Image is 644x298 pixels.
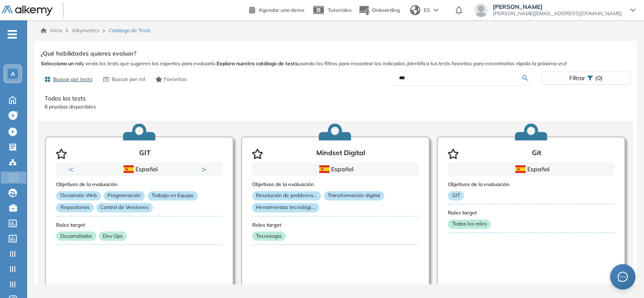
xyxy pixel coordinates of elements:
button: 1 [124,176,134,177]
button: Buscar por rol [99,72,149,86]
p: GIT [139,149,151,159]
span: Alkymetrics [72,27,99,33]
img: ESP [319,165,329,173]
h3: Roles target [252,222,419,228]
button: Favoritos [152,72,191,86]
img: Logo [2,6,53,16]
span: Catálogo de Tests [109,27,151,34]
p: Dev Ops [99,231,127,240]
h3: Roles target [56,222,222,228]
div: Español [478,164,585,174]
a: Agendar una demo [249,4,304,14]
b: Explora nuestro catálogo de tests [217,60,298,67]
span: Buscar por rol [112,75,145,83]
h3: Objetivos de la evaluación [56,181,222,187]
span: ES [424,6,430,14]
button: 3 [148,176,155,177]
div: Español [86,164,193,174]
span: [PERSON_NAME] [493,3,622,10]
button: Buscar por tests [41,72,96,86]
span: [PERSON_NAME][EMAIL_ADDRESS][DOMAIN_NAME] [493,10,622,17]
p: Git [532,149,541,159]
p: 8 pruebas disponibles [45,103,627,111]
h3: Objetivos de la evaluación [448,181,614,187]
h3: Roles target [448,210,614,216]
span: message [618,272,628,282]
p: Tecnología [252,231,286,240]
button: Onboarding [358,1,400,19]
span: A [11,70,15,77]
p: Trabajo en Equipo [147,191,197,200]
p: Mindset Digital [316,149,365,159]
button: Previous [69,165,77,173]
span: ¿Qué habilidades quieres evaluar? [41,49,136,58]
span: Filtrar [569,72,585,84]
p: Todos los roles [448,219,491,228]
i: - [8,33,17,35]
span: Agendar una demo [259,7,304,13]
button: 2 [138,176,144,177]
img: ESP [515,165,526,173]
span: Favoritos [164,75,187,83]
p: Herramientas tecnológi... [252,203,319,212]
p: GIT [448,191,464,200]
p: Resolución de problema... [252,191,321,200]
b: Selecciona un rol [41,60,82,67]
a: Inicio [41,27,62,34]
p: Desarrollador [56,231,96,240]
span: (0) [595,72,603,84]
p: Repositorios [56,203,93,212]
img: arrow [433,8,439,12]
p: Programación [104,191,145,200]
button: Next [201,165,210,173]
p: Todos los tests [45,94,627,103]
img: ESP [124,165,134,173]
img: world [410,5,420,15]
span: y verás los tests que sugieren los expertos para evaluarlo. usando los filtros para encontrar los... [41,60,630,67]
span: Onboarding [372,7,400,13]
span: Tutoriales [328,7,352,13]
h3: Objetivos de la evaluación [252,181,419,187]
p: Desarrollo Web [56,191,101,200]
span: Buscar por tests [53,75,93,83]
div: Español [282,164,389,174]
p: Transformación digital [323,191,384,200]
p: Control de Versiones [96,203,153,212]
